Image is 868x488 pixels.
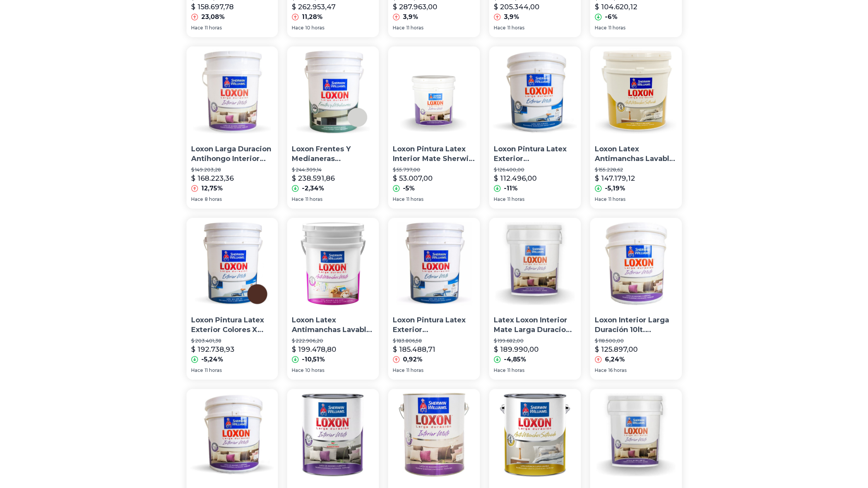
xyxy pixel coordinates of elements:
[595,196,607,202] span: Hace
[504,12,519,22] p: 3,9%
[287,218,379,380] a: Loxon Latex Antimanchas Lavable Interior Mate X 20lts Sherwin Williams - PrestigioLoxon Latex Ant...
[191,344,235,355] p: $ 192.738,93
[590,218,682,380] a: Loxon Interior Larga Duración 10lt. Sherwin - Loxon Interior Larga Duración 10lt. [GEOGRAPHIC_DAT...
[494,173,537,184] p: $ 112.496,00
[302,184,324,193] p: -2,34%
[489,46,581,208] a: Loxon Pintura Latex Exterior Blanco X 10lts Sherwin Williams - PrestigioLoxon Pintura Latex Exter...
[507,196,524,202] span: 11 horas
[205,25,222,31] span: 11 horas
[388,46,480,208] a: Loxon Pintura Latex Interior Mate Sherwin X4lts Liberato.Loxon Pintura Latex Interior Mate Sherwi...
[494,315,576,335] p: Latex Loxon Interior Mate Larga Duracion 20 Lts [PERSON_NAME]
[302,355,325,364] p: -10,51%
[406,25,423,31] span: 11 horas
[187,218,278,310] img: Loxon Pintura Latex Exterior Colores X 20lts Sherwin Williams - Prestigio
[406,196,423,202] span: 11 horas
[608,367,627,373] span: 16 horas
[201,12,225,22] p: 23,08%
[595,25,607,31] span: Hace
[393,167,475,173] p: $ 55.797,00
[494,144,576,164] p: Loxon Pintura Latex Exterior [PERSON_NAME] X 10lts [PERSON_NAME] - Prestigio
[494,344,539,355] p: $ 189.990,00
[403,355,423,364] p: 0,92%
[393,196,405,202] span: Hace
[388,218,480,310] img: Loxon Pintura Latex Exterior Blanco X 20lts Sherwin Williams - Prestigio
[494,338,576,344] p: $ 199.682,00
[590,389,682,481] img: Pintura Loxon Interior Mate 20lts Sherwin +1 Rodillol.
[388,389,480,481] img: Loxon Latex Interior Larga Duracion X 4lts Sherwin Williams - Prestigio
[191,196,203,202] span: Hace
[292,338,374,344] p: $ 222.906,20
[393,344,435,355] p: $ 185.488,71
[191,173,234,184] p: $ 168.223,36
[393,367,405,373] span: Hace
[292,167,374,173] p: $ 244.309,14
[393,338,475,344] p: $ 183.806,58
[205,196,222,202] span: 8 horas
[403,184,415,193] p: -5%
[187,46,278,138] img: Loxon Larga Duracion Antihongo Interior Mate Blanco X 20 Lts
[489,218,581,380] a: Latex Loxon Interior Mate Larga Duracion 20 Lts SerrentinoLatex Loxon Interior Mate Larga Duracio...
[605,184,625,193] p: -5,19%
[305,367,324,373] span: 10 horas
[191,167,274,173] p: $ 149.203,28
[201,184,223,193] p: 12,75%
[388,46,480,138] img: Loxon Pintura Latex Interior Mate Sherwin X4lts Liberato.
[595,315,677,335] p: Loxon Interior Larga Duración 10lt. [GEOGRAPHIC_DATA] -
[292,144,374,164] p: Loxon Frentes Y Medianeras Impermeabilizante Color X 20lts - Prestigio
[393,144,475,164] p: Loxon Pintura Latex Interior Mate Sherwin X4lts [PERSON_NAME].
[393,2,437,12] p: $ 287.963,00
[406,367,423,373] span: 11 horas
[388,218,480,380] a: Loxon Pintura Latex Exterior Blanco X 20lts Sherwin Williams - PrestigioLoxon Pintura Latex Exter...
[292,173,335,184] p: $ 238.591,86
[187,46,278,208] a: Loxon Larga Duracion Antihongo Interior Mate Blanco X 20 LtsLoxon Larga Duracion Antihongo Interi...
[605,355,625,364] p: 6,24%
[595,344,638,355] p: $ 125.897,00
[403,12,418,22] p: 3,9%
[292,344,336,355] p: $ 199.478,80
[187,389,278,481] img: Pintura Loxon Latex Lavable Blanco X 20 Lts
[187,218,278,380] a: Loxon Pintura Latex Exterior Colores X 20lts Sherwin Williams - PrestigioLoxon Pintura Latex Exte...
[393,173,433,184] p: $ 53.007,00
[292,2,336,12] p: $ 262.953,47
[504,355,526,364] p: -4,85%
[191,25,203,31] span: Hace
[287,46,379,208] a: Loxon Frentes Y Medianeras Impermeabilizante Color X 20lts - PrestigioLoxon Frentes Y Medianeras ...
[608,25,625,31] span: 11 horas
[590,46,682,208] a: Loxon Latex Antimanchas Lavable Interior Satinado X 10lts - PrestigioLoxon Latex Antimanchas Lava...
[489,389,581,481] img: Loxon Latex Antimanchas Interior Lavable Satinado X 4lts - Prestigio
[292,196,304,202] span: Hace
[494,196,506,202] span: Hace
[205,367,222,373] span: 11 horas
[595,167,677,173] p: $ 155.228,62
[287,46,379,138] img: Loxon Frentes Y Medianeras Impermeabilizante Color X 20lts - Prestigio
[504,184,518,193] p: -11%
[494,367,506,373] span: Hace
[595,338,677,344] p: $ 118.500,00
[590,218,682,310] img: Loxon Interior Larga Duración 10lt. Sherwin -
[305,196,322,202] span: 11 horas
[191,315,274,335] p: Loxon Pintura Latex Exterior Colores X 20lts [PERSON_NAME] - Prestigio
[489,218,581,310] img: Latex Loxon Interior Mate Larga Duracion 20 Lts Serrentino
[494,167,576,173] p: $ 126.400,00
[393,315,475,335] p: Loxon Pintura Latex Exterior [PERSON_NAME] X 20lts [PERSON_NAME] - Prestigio
[191,144,274,164] p: Loxon Larga Duracion Antihongo Interior [PERSON_NAME] X 20 Lts
[292,25,304,31] span: Hace
[191,2,234,12] p: $ 158.697,78
[608,196,625,202] span: 11 horas
[191,367,203,373] span: Hace
[494,2,539,12] p: $ 205.344,00
[595,2,637,12] p: $ 104.620,12
[292,367,304,373] span: Hace
[507,25,524,31] span: 11 horas
[305,25,324,31] span: 10 horas
[507,367,524,373] span: 11 horas
[287,389,379,481] img: Latex Loxon Interior Mate Larga Duracion 4 Lts Serrentino
[605,12,618,22] p: -6%
[292,315,374,335] p: Loxon Latex Antimanchas Lavable Interior Mate X 20lts [PERSON_NAME] - Prestigio
[494,25,506,31] span: Hace
[595,173,635,184] p: $ 147.179,12
[489,46,581,138] img: Loxon Pintura Latex Exterior Blanco X 10lts Sherwin Williams - Prestigio
[302,12,323,22] p: 11,28%
[590,46,682,138] img: Loxon Latex Antimanchas Lavable Interior Satinado X 10lts - Prestigio
[287,218,379,310] img: Loxon Latex Antimanchas Lavable Interior Mate X 20lts Sherwin Williams - Prestigio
